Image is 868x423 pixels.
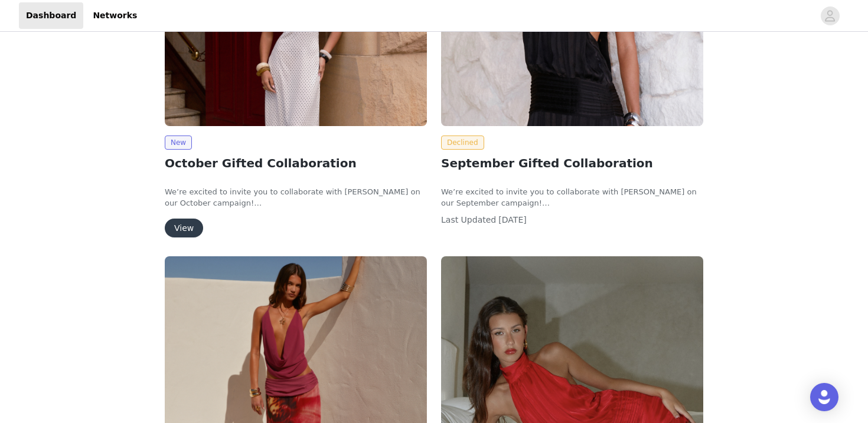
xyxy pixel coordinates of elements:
[19,2,83,29] a: Dashboard
[441,154,703,172] h2: September Gifted Collaboration
[165,136,192,150] span: New
[498,215,526,224] span: [DATE]
[165,186,427,209] p: We’re excited to invite you to collaborate with [PERSON_NAME] on our October campaign!
[86,2,144,29] a: Networks
[441,136,484,150] span: Declined
[165,154,427,172] h2: October Gifted Collaboration
[165,224,203,233] a: View
[441,215,496,224] span: Last Updated
[824,6,836,25] div: avatar
[441,186,703,209] p: We’re excited to invite you to collaborate with [PERSON_NAME] on our September campaign!
[810,383,838,411] div: Open Intercom Messenger
[165,219,203,237] button: View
